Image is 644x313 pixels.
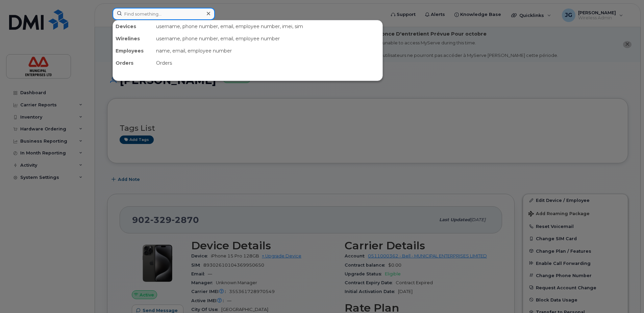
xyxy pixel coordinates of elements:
div: name, email, employee number [153,45,382,57]
div: username, phone number, email, employee number [153,33,382,45]
div: Orders [153,57,382,69]
div: Orders [113,57,153,69]
div: username, phone number, email, employee number, imei, sim [153,20,382,33]
div: Wirelines [113,33,153,45]
div: Devices [113,20,153,33]
div: Employees [113,45,153,57]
